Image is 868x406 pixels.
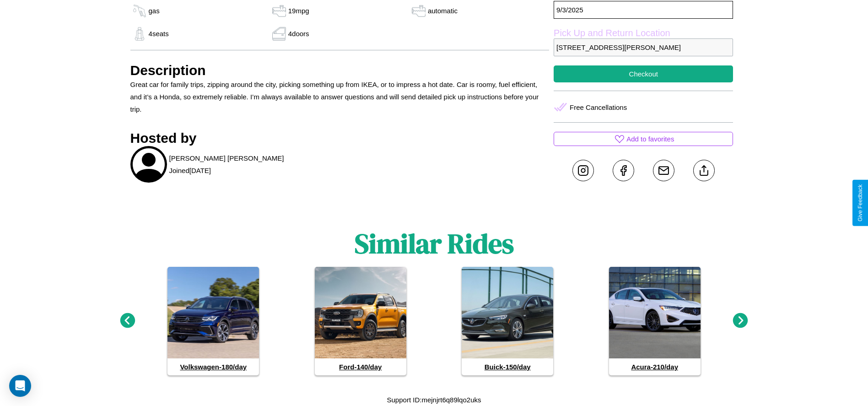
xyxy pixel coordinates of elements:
[130,63,550,78] h3: Description
[554,28,733,38] label: Pick Up and Return Location
[130,78,550,115] p: Great car for family trips, zipping around the city, picking something up from IKEA, or to impres...
[9,375,31,397] div: Open Intercom Messenger
[626,133,674,145] p: Add to favorites
[167,358,259,375] h4: Volkswagen - 180 /day
[270,4,288,18] img: gas
[169,164,211,177] p: Joined [DATE]
[554,1,733,19] p: 9 / 3 / 2025
[462,267,553,375] a: Buick-150/day
[609,267,701,375] a: Acura-210/day
[355,225,514,262] h1: Similar Rides
[167,267,259,375] a: Volkswagen-180/day
[130,4,149,18] img: gas
[857,184,863,222] div: Give Feedback
[288,5,309,17] p: 19 mpg
[387,394,481,406] p: Support ID: mejnjrt6q89lqo2uks
[130,27,149,41] img: gas
[428,5,458,17] p: automatic
[169,152,284,164] p: [PERSON_NAME] [PERSON_NAME]
[554,38,733,56] p: [STREET_ADDRESS][PERSON_NAME]
[288,27,309,40] p: 4 doors
[609,358,701,375] h4: Acura - 210 /day
[554,132,733,146] button: Add to favorites
[270,27,288,41] img: gas
[462,358,553,375] h4: Buick - 150 /day
[570,101,627,114] p: Free Cancellations
[554,65,733,82] button: Checkout
[315,267,406,375] a: Ford-140/day
[149,27,169,40] p: 4 seats
[130,130,550,146] h3: Hosted by
[149,5,160,17] p: gas
[410,4,428,18] img: gas
[315,358,406,375] h4: Ford - 140 /day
